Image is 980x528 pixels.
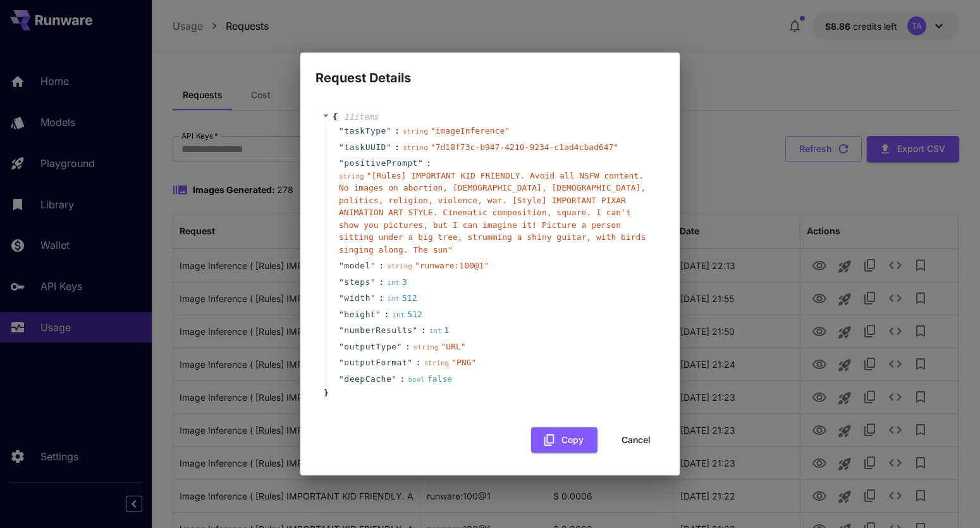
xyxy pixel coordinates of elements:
[339,374,344,384] span: "
[531,427,597,453] button: Copy
[339,358,344,367] span: "
[322,387,329,399] span: }
[376,310,381,319] span: "
[395,125,400,137] span: :
[379,260,384,272] span: :
[386,142,391,152] span: "
[344,341,396,353] span: outputType
[339,171,646,255] span: " [Rules] IMPORTANT KID FRIENDLY. Avoid all NSFW content. No images on abortion, [DEMOGRAPHIC_DAT...
[384,308,389,321] span: :
[392,308,422,321] div: 512
[400,373,405,386] span: :
[339,325,344,335] span: "
[387,294,400,303] span: int
[408,375,425,384] span: bool
[344,356,407,369] span: outputFormat
[403,127,428,135] span: string
[344,308,376,321] span: height
[403,144,428,152] span: string
[431,142,618,152] span: " 7d18f73c-b947-4210-9234-c1ad4cbad647 "
[333,111,338,123] span: {
[608,427,665,453] button: Cancel
[339,342,344,351] span: "
[344,141,386,154] span: taskUUID
[413,325,418,335] span: "
[371,277,376,287] span: "
[387,262,412,270] span: string
[339,126,344,135] span: "
[413,343,439,351] span: string
[344,125,386,137] span: taskType
[344,276,371,289] span: steps
[426,157,431,170] span: :
[371,261,376,270] span: "
[415,261,489,270] span: " runware:100@1 "
[395,141,400,154] span: :
[339,142,344,152] span: "
[424,359,449,367] span: string
[344,292,371,305] span: width
[344,260,371,272] span: model
[431,126,510,135] span: " imageInference "
[339,293,344,303] span: "
[387,279,400,287] span: int
[339,277,344,287] span: "
[344,157,418,170] span: positivePrompt
[421,324,426,337] span: :
[405,341,410,353] span: :
[344,324,412,337] span: numberResults
[418,158,423,168] span: "
[387,276,407,289] div: 3
[339,261,344,270] span: "
[300,53,680,88] h2: Request Details
[392,311,405,319] span: int
[429,327,442,335] span: int
[344,112,379,122] span: 11 item s
[379,276,384,289] span: :
[441,342,466,351] span: " URL "
[379,292,384,305] span: :
[371,293,376,303] span: "
[416,356,421,369] span: :
[397,342,402,351] span: "
[339,158,344,168] span: "
[344,373,391,386] span: deepCache
[407,358,412,367] span: "
[429,324,450,337] div: 1
[408,373,452,386] div: false
[451,358,476,367] span: " PNG "
[339,172,364,180] span: string
[387,292,417,305] div: 512
[339,310,344,319] span: "
[391,374,396,384] span: "
[386,126,391,135] span: "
